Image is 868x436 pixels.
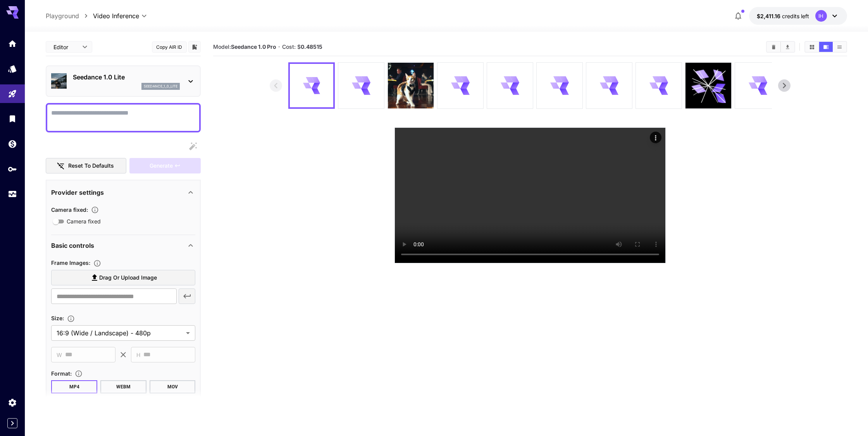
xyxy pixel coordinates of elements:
[757,13,782,19] span: $2,411.16
[51,69,195,93] div: Seedance 1.0 Liteseedance_1_0_lite
[51,315,64,321] span: Size :
[805,42,819,52] button: Show media in grid view
[781,42,794,52] button: Download All
[301,43,322,50] b: 0.48515
[749,7,847,25] button: $2,411.15814IH
[136,350,140,359] span: H
[8,164,17,174] div: API Keys
[8,64,17,74] div: Models
[833,42,846,52] button: Show media in list view
[46,158,126,174] button: Reset to defaults
[819,42,833,52] button: Show media in video view
[100,380,146,393] button: WEBM
[782,13,809,19] span: credits left
[8,89,17,99] div: Playground
[46,11,93,21] nav: breadcrumb
[231,43,276,50] b: Seedance 1.0 Pro
[51,183,195,202] div: Provider settings
[8,39,17,48] div: Home
[7,418,17,428] button: Expand sidebar
[8,139,17,149] div: Wallet
[67,217,101,225] span: Camera fixed
[57,328,183,338] span: 16:9 (Wide / Landscape) - 480p
[650,132,661,143] div: Actions
[90,259,104,267] button: Upload frame images.
[51,380,97,393] button: MP4
[766,41,795,53] div: Clear AllDownload All
[282,43,322,50] span: Cost: $
[8,114,17,124] div: Library
[757,12,809,20] div: $2,411.15814
[72,370,86,378] button: Choose the file format for the output video.
[73,72,180,82] p: Seedance 1.0 Lite
[150,380,196,393] button: MOV
[51,270,195,286] label: Drag or upload image
[64,315,78,323] button: Adjust the dimensions of the generated image by specifying its width and height in pixels, or sel...
[57,350,62,359] span: W
[804,41,847,53] div: Show media in grid viewShow media in video viewShow media in list view
[815,10,827,22] div: IH
[278,42,280,51] p: ·
[8,189,17,199] div: Usage
[51,241,94,250] p: Basic controls
[213,43,276,50] span: Model:
[99,273,157,283] span: Drag or upload image
[53,43,77,51] span: Editor
[152,41,187,53] button: Copy AIR ID
[144,84,177,89] p: seedance_1_0_lite
[51,188,104,197] p: Provider settings
[388,63,434,108] img: dAAAABklEQVQDACKmJScsVUiFAAAAAElFTkSuQmCC
[51,236,195,255] div: Basic controls
[93,11,139,21] span: Video Inference
[51,259,90,266] span: Frame Images :
[51,370,72,377] span: Format :
[8,398,17,407] div: Settings
[191,42,198,51] button: Add to library
[46,11,79,21] a: Playground
[51,206,88,213] span: Camera fixed :
[767,42,780,52] button: Clear All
